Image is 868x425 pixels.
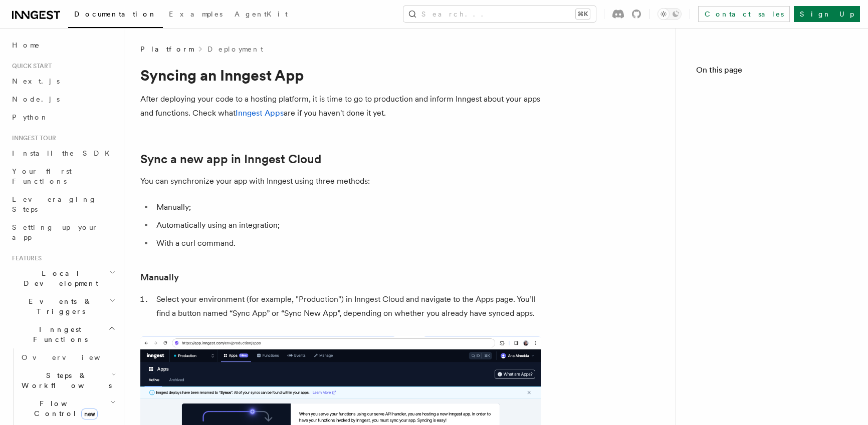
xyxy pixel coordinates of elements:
[658,8,682,20] button: Toggle dark mode
[81,408,98,419] span: new
[207,44,263,54] a: Deployment
[12,95,60,103] span: Node.js
[702,284,848,302] a: Troubleshooting
[8,292,118,320] button: Events & Triggers
[163,3,229,27] a: Examples
[8,320,118,348] button: Inngest Functions
[8,324,108,344] span: Inngest Functions
[8,90,118,108] a: Node.js
[12,113,49,121] span: Python
[708,228,848,256] a: When to resync Vercel apps manually
[698,6,790,22] a: Contact sales
[18,348,118,366] a: Overview
[12,167,72,185] span: Your first Functions
[140,66,541,84] h1: Syncing an Inngest App
[712,260,848,280] span: How to resync manually
[8,264,118,292] button: Local Development
[153,218,541,232] li: Automatically using an integration;
[696,80,848,108] a: Syncing an Inngest App
[153,200,541,214] li: Manually;
[8,254,42,262] span: Features
[236,108,284,118] a: Inngest Apps
[706,112,848,132] span: Sync a new app in Inngest Cloud
[12,77,60,85] span: Next.js
[12,40,40,50] span: Home
[153,236,541,250] li: With a curl command.
[8,72,118,90] a: Next.js
[8,268,109,288] span: Local Development
[235,10,288,18] span: AgentKit
[140,174,541,188] p: You can synchronize your app with Inngest using three methods:
[169,10,223,18] span: Examples
[403,6,596,22] button: Search...⌘K
[706,288,798,298] span: Troubleshooting
[8,134,56,142] span: Inngest tour
[74,10,157,18] span: Documentation
[712,232,848,252] span: When to resync Vercel apps manually
[12,149,116,157] span: Install the SDK
[68,3,163,28] a: Documentation
[702,108,848,136] a: Sync a new app in Inngest Cloud
[22,353,125,361] span: Overview
[140,92,541,120] p: After deploying your code to a hosting platform, it is time to go to production and inform Innges...
[712,158,848,178] span: Automatically using an integration
[8,218,118,246] a: Setting up your app
[140,44,193,54] span: Platform
[229,3,294,27] a: AgentKit
[696,64,848,80] h4: On this page
[708,136,848,154] a: Manually
[18,370,112,390] span: Steps & Workflows
[706,204,848,224] span: How and when to resync an app
[794,6,860,22] a: Sign Up
[8,162,118,190] a: Your first Functions
[140,152,321,166] a: Sync a new app in Inngest Cloud
[8,108,118,126] a: Python
[708,182,848,200] a: Curl command
[8,62,52,70] span: Quick start
[708,256,848,284] a: How to resync manually
[576,9,590,19] kbd: ⌘K
[8,190,118,218] a: Leveraging Steps
[18,366,118,394] button: Steps & Workflows
[140,270,179,284] a: Manually
[153,292,541,320] li: Select your environment (for example, "Production") in Inngest Cloud and navigate to the Apps pag...
[712,140,768,150] span: Manually
[8,36,118,54] a: Home
[12,223,98,241] span: Setting up your app
[708,154,848,182] a: Automatically using an integration
[700,84,848,104] span: Syncing an Inngest App
[18,394,118,422] button: Flow Controlnew
[12,195,97,213] span: Leveraging Steps
[18,398,110,418] span: Flow Control
[8,144,118,162] a: Install the SDK
[712,186,791,196] span: Curl command
[702,200,848,228] a: How and when to resync an app
[8,296,109,316] span: Events & Triggers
